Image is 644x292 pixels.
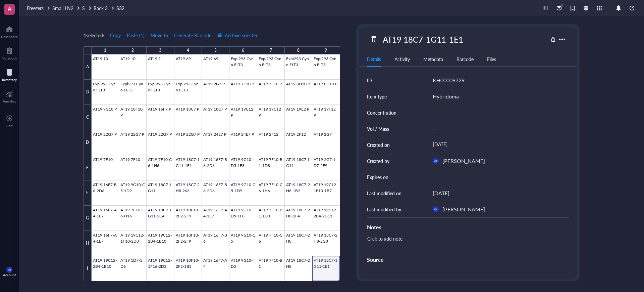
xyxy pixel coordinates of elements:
button: Paste (1) [126,30,145,41]
div: - [430,122,566,136]
div: Vol / Mass [367,125,389,132]
div: 8 [297,46,300,55]
a: Analytics [3,88,16,103]
div: D [84,130,92,155]
div: - [430,267,566,282]
div: Last modified on [367,190,401,197]
div: - [430,106,566,120]
div: Account [3,273,16,277]
div: [PERSON_NAME] [442,157,485,165]
div: F [84,180,92,206]
button: Move to [150,30,168,41]
a: Small LN2 [52,4,81,12]
div: Barcode [457,55,474,63]
span: Copy [110,33,121,38]
a: Notebook [2,45,17,60]
div: [PERSON_NAME] [442,205,485,214]
div: 3 [159,46,161,55]
div: Hybridoma [433,92,459,101]
div: KH00009729 [433,76,465,85]
a: S32 [116,4,126,12]
span: Small LN2 [52,5,73,11]
div: [DATE] [433,189,449,198]
div: Metadata [423,55,443,63]
div: B [84,80,92,105]
span: MK [434,160,437,162]
div: ID [367,77,372,84]
div: Dashboard [1,35,18,39]
div: Concentration [367,109,396,116]
div: G [84,206,92,231]
div: Last modified by [367,206,401,213]
div: Notebook [2,56,17,60]
span: S [82,5,85,11]
div: 1 selected: [84,32,104,39]
div: A [84,54,92,80]
div: AT19 18C7-1G11-1E1 [380,32,466,46]
div: 5 [214,46,217,55]
div: Created on [367,141,390,149]
div: Source [367,256,569,264]
div: 4 [187,46,189,55]
a: Inventory [2,67,17,82]
div: Expires on [367,173,388,181]
div: H [84,231,92,256]
div: [DATE] [430,139,566,151]
div: 7 [270,46,272,55]
span: MK [434,208,437,211]
span: Generate Barcode [174,33,211,38]
button: Archive selected [217,30,259,41]
div: 9 [325,46,327,55]
div: 1 [104,46,106,55]
div: Inventory [2,78,17,82]
span: MK [8,268,11,271]
span: A [8,4,11,13]
div: Add [6,124,13,128]
div: C [84,105,92,130]
div: Details [367,55,381,63]
div: Activity [394,55,410,63]
div: Item type [367,93,387,100]
span: Archive selected [217,33,259,38]
span: Rack 3 [94,5,108,11]
div: Click to add note [364,234,566,250]
div: Created by [367,157,389,165]
span: Move to [151,33,168,38]
a: Dashboard [1,24,18,39]
div: I [84,256,92,281]
button: Copy [110,30,121,41]
button: Generate Barcode [174,30,212,41]
div: Notes [367,223,569,231]
div: 6 [242,46,244,55]
div: - [430,171,566,183]
span: Freezers [27,5,44,11]
div: 2 [131,46,134,55]
div: E [84,155,92,180]
a: Freezers [27,4,51,12]
a: SRack 3 [82,4,115,12]
div: Vendor [367,271,382,278]
div: Files [487,55,496,63]
div: Analytics [3,99,16,103]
